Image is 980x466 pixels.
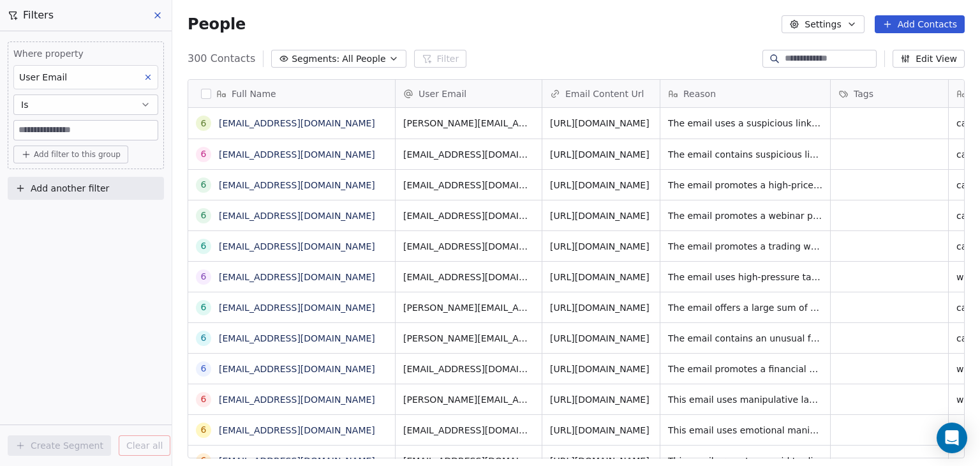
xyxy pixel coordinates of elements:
a: [EMAIL_ADDRESS][DOMAIN_NAME] [219,211,375,221]
span: The email uses high-pressure tactics, promising unrealistic returns on investment in [GEOGRAPHIC_... [668,271,822,283]
div: 6 [201,117,207,130]
span: [PERSON_NAME][EMAIL_ADDRESS][DOMAIN_NAME] [403,393,534,406]
div: 6 [201,147,207,161]
a: [EMAIL_ADDRESS][DOMAIN_NAME] [219,364,375,374]
a: [EMAIL_ADDRESS][DOMAIN_NAME] [219,272,375,282]
div: 6 [201,270,207,283]
span: [PERSON_NAME][EMAIL_ADDRESS][DOMAIN_NAME] [403,301,534,314]
button: Settings [782,15,864,33]
div: 6 [201,239,207,253]
span: Email Content Url [565,87,644,100]
span: The email promotes a high-priced trading course with aggressive sales tactics and promises of unr... [668,179,822,192]
div: Email Content Url [542,80,660,107]
span: People [188,15,246,34]
span: The email uses a suspicious link and lacks clear sender verification, raising concerns about a po... [668,117,822,130]
span: The email promotes a trading webinar with exaggerated claims of high returns, which is a common t... [668,240,822,253]
span: This email uses manipulative language and promises unrealistic results to sell a product, which i... [668,393,822,406]
span: 300 Contacts [188,51,255,66]
a: [URL][DOMAIN_NAME] [550,149,650,160]
span: All People [342,52,385,66]
span: The email offers a large sum of money with minimal information, a common tactic in advance-fee fr... [668,301,822,314]
button: Edit View [893,50,965,68]
span: Reason [683,87,716,100]
a: [URL][DOMAIN_NAME] [550,364,650,374]
span: [EMAIL_ADDRESS][DOMAIN_NAME] [403,424,534,437]
div: grid [188,108,396,459]
span: [EMAIL_ADDRESS][DOMAIN_NAME] [403,240,534,253]
a: [URL][DOMAIN_NAME] [550,272,650,282]
div: Tags [831,80,948,107]
div: User Email [396,80,542,107]
a: [EMAIL_ADDRESS][DOMAIN_NAME] [219,425,375,435]
a: [EMAIL_ADDRESS][DOMAIN_NAME] [219,303,375,313]
div: 6 [201,331,207,345]
span: [PERSON_NAME][EMAIL_ADDRESS][DOMAIN_NAME] [403,117,534,130]
div: 6 [201,423,207,437]
span: [EMAIL_ADDRESS][DOMAIN_NAME] [403,363,534,375]
button: Filter [414,50,467,68]
a: [URL][DOMAIN_NAME] [550,303,650,313]
a: [EMAIL_ADDRESS][DOMAIN_NAME] [219,149,375,160]
span: The email contains suspicious links and requests personal information, raising concerns about a p... [668,148,822,161]
a: [URL][DOMAIN_NAME] [550,333,650,343]
a: [EMAIL_ADDRESS][DOMAIN_NAME] [219,456,375,466]
span: [PERSON_NAME][EMAIL_ADDRESS][DOMAIN_NAME] [403,332,534,345]
span: [EMAIL_ADDRESS][DOMAIN_NAME] [403,179,534,192]
a: [URL][DOMAIN_NAME] [550,395,650,405]
span: User Email [419,87,466,100]
span: [EMAIL_ADDRESS][DOMAIN_NAME] [403,148,534,161]
span: Full Name [232,87,276,100]
a: [URL][DOMAIN_NAME] [550,211,650,221]
a: [URL][DOMAIN_NAME] [550,241,650,252]
div: Full Name [188,80,395,107]
button: Add Contacts [875,15,965,33]
a: [EMAIL_ADDRESS][DOMAIN_NAME] [219,180,375,190]
span: This email uses emotional manipulation and urgency to promote cryptocurrency-related products, wh... [668,424,822,437]
div: 6 [201,393,207,406]
a: [URL][DOMAIN_NAME] [550,425,650,435]
span: The email promotes a webinar promising unrealistic financial gains through trading, a common tact... [668,209,822,222]
a: [URL][DOMAIN_NAME] [550,456,650,466]
a: [URL][DOMAIN_NAME] [550,118,650,128]
span: [EMAIL_ADDRESS][DOMAIN_NAME] [403,271,534,283]
span: Segments: [292,52,339,66]
div: Open Intercom Messenger [937,423,967,453]
span: The email contains an unusual format and includes an unsubscribe link, which is often associated ... [668,332,822,345]
a: [EMAIL_ADDRESS][DOMAIN_NAME] [219,241,375,252]
div: 6 [201,301,207,314]
div: 6 [201,362,207,375]
div: 6 [201,209,207,222]
div: Reason [660,80,830,107]
span: The email promotes a financial product with unrealistic promises of high returns, a hallmark of i... [668,363,822,375]
a: [URL][DOMAIN_NAME] [550,180,650,190]
span: [EMAIL_ADDRESS][DOMAIN_NAME] [403,209,534,222]
div: 6 [201,178,207,192]
a: [EMAIL_ADDRESS][DOMAIN_NAME] [219,333,375,343]
a: [EMAIL_ADDRESS][DOMAIN_NAME] [219,118,375,128]
a: [EMAIL_ADDRESS][DOMAIN_NAME] [219,395,375,405]
span: Tags [854,87,873,100]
